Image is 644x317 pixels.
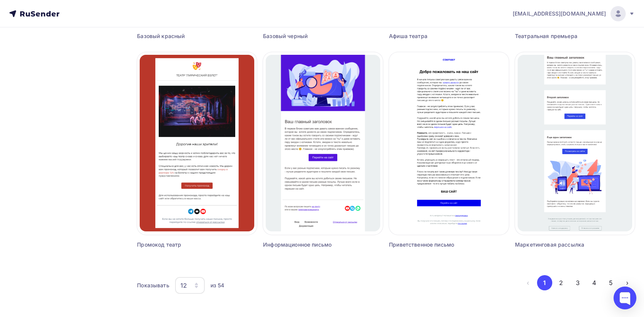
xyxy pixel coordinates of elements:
[210,282,225,289] div: из 54
[137,241,227,249] div: Промокод театр
[180,281,187,290] div: 12
[513,6,635,21] a: [EMAIL_ADDRESS][DOMAIN_NAME]
[137,282,169,289] div: Показывать
[137,32,227,40] div: Базовый красный
[515,241,605,249] div: Маркетинговая рассылка
[587,275,602,290] button: Go to page 4
[553,275,569,290] button: Go to page 2
[520,275,635,290] ul: Pagination
[389,241,479,249] div: Приветственное письмо
[570,275,585,290] button: Go to page 3
[513,10,606,18] span: [EMAIL_ADDRESS][DOMAIN_NAME]
[263,241,353,249] div: Информационное письмо
[537,275,552,290] button: Go to page 1
[263,32,353,40] div: Базовый черный
[389,32,479,40] div: Афиша театра
[175,277,205,294] button: 12
[603,275,618,290] button: Go to page 5
[515,32,605,40] div: Театральная премьера
[620,275,635,290] button: Go to next page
